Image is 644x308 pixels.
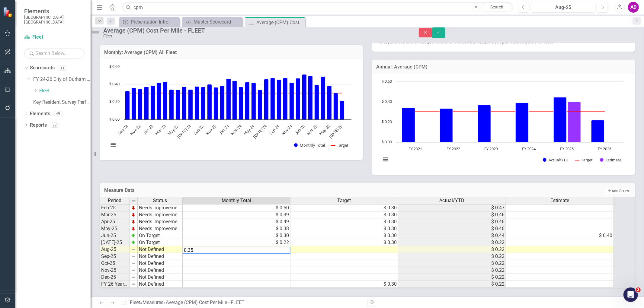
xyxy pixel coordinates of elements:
[606,157,621,163] text: Estimate
[50,122,59,128] div: 22
[533,4,593,11] div: Aug-25
[121,299,363,306] div: » »
[30,110,50,117] a: Elements
[230,123,243,136] text: Mar-24
[103,34,407,38] div: Fleet
[131,205,136,210] img: TnMDeAgwAPMxUmUi88jYAAAAAElFTkSuQmCC
[560,146,574,151] text: FY 2025
[482,3,512,11] a: Search
[264,79,269,120] path: Jul-24, 0.459. Monthly Total.
[144,87,149,120] path: Dec-22, 0.371. Monthly Total.
[398,253,506,260] td: $ 0.22
[414,110,606,113] g: Target, series 2 of 3. Line with 6 data points.
[100,274,130,281] td: Dec-25
[290,83,294,120] path: Nov-24, 0.421. Monthly Total.
[290,211,398,218] td: $ 0.30
[515,103,528,142] path: FY 2024, 0.39008333. Actual/YTD.
[183,211,290,218] td: $ 0.39
[53,111,63,116] div: 49
[166,123,179,136] text: May-23
[290,232,398,239] td: $ 0.30
[338,198,351,203] span: Target
[183,225,290,232] td: $ 0.38
[340,101,344,120] path: Jul-25, 0.215. Monthly Total.
[484,146,498,151] text: FY 2023
[138,267,183,274] td: Not Defined
[242,123,255,137] text: May-24
[581,157,592,163] text: Target
[382,119,392,124] text: $ 0.20
[543,157,569,163] button: Show Actual/YTD
[575,157,593,163] button: Show Target
[169,90,174,120] path: Apr-23, 0.34. Monthly Total.
[598,146,611,151] text: FY 2026
[109,116,120,122] text: $ 0.00
[398,246,506,253] td: $ 0.22
[109,64,120,69] text: $ 0.60
[138,225,183,232] td: Needs Improvement
[398,211,506,218] td: $ 0.46
[398,274,506,281] td: $ 0.22
[327,86,332,120] path: May-25, 0.383. Monthly Total.
[382,139,392,144] text: $ 0.00
[131,247,136,252] img: 8DAGhfEEPCf229AAAAAElFTkSuQmCC
[100,232,130,239] td: Jun-25
[192,123,205,136] text: Sep-23
[109,99,120,104] text: $ 0.20
[568,102,581,142] path: FY 2025 , 0.4. Estimate.
[138,253,183,260] td: Not Defined
[334,93,338,120] path: Jun-25, 0.301. Monthly Total.
[531,2,595,13] button: Aug-25
[138,274,183,281] td: Not Defined
[382,78,392,84] text: $ 0.60
[151,86,155,120] path: Jan-23, 0.387. Monthly Total.
[290,281,398,288] td: $ 0.30
[183,218,290,225] td: $ 0.49
[142,123,154,135] text: Jan-23
[184,18,241,26] a: Master Scorecard
[100,211,130,218] td: Mar-25
[277,80,281,120] path: Sep-24, 0.456. Monthly Total.
[308,76,313,120] path: Feb-25, 0.497. Monthly Total.
[300,142,325,148] text: Monthly Total
[157,83,161,120] path: Feb-23, 0.416. Monthly Total.
[106,64,357,154] div: Chart. Highcharts interactive chart.
[628,2,639,13] button: AD
[623,287,638,302] iframe: Intercom live chat
[378,78,629,169] div: Chart. Highcharts interactive chart.
[239,87,243,120] path: Mar-24, 0.369. Monthly Total.
[478,105,491,142] path: FY 2023, 0.366. Actual/YTD.
[226,79,231,120] path: Jan-24, 0.464. Monthly Total.
[131,254,136,259] img: 8DAGhfEEPCf229AAAAAElFTkSuQmCC
[290,225,398,232] td: $ 0.30
[550,198,569,203] span: Estimate
[606,188,630,194] button: Add Series
[100,260,130,267] td: Oct-25
[131,18,178,26] div: Presentation Intro
[104,50,358,55] h3: Monthly: Average (CPM) All Fleet
[24,8,85,15] span: Elements
[33,99,91,106] a: Key Resident Survey Performance Scorecard
[122,2,514,13] input: Search ClearPoint...
[100,205,130,211] td: Feb-25
[331,143,349,148] button: Show Target
[591,120,604,142] path: FY 2026, 0.215. Actual/YTD.
[131,275,136,280] img: 8DAGhfEEPCf229AAAAAElFTkSuQmCC
[245,82,250,120] path: Apr-24, 0.424. Monthly Total.
[290,218,398,225] td: $ 0.30
[131,226,136,231] img: TnMDeAgwAPMxUmUi88jYAAAAAElFTkSuQmCC
[258,90,262,120] path: Jun-24, 0.334. Monthly Total.
[402,108,415,142] path: FY 2021, 0.33916666. Actual/YTD.
[129,123,142,136] text: Nov-22
[398,225,506,232] td: $ 0.46
[176,90,180,120] path: May-23, 0.339. Monthly Total.
[138,260,183,267] td: Not Defined
[138,232,183,239] td: On Target
[378,78,627,169] svg: Interactive chart
[24,15,85,25] small: [GEOGRAPHIC_DATA], [GEOGRAPHIC_DATA]
[125,67,349,120] g: Monthly Total, series 1 of 2. Bar series with 36 bars.
[600,157,621,163] button: Show Estimate
[138,281,183,288] td: Not Defined
[268,123,281,136] text: Sep-24
[553,97,566,142] path: FY 2025 , 0.44366666. Actual/YTD.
